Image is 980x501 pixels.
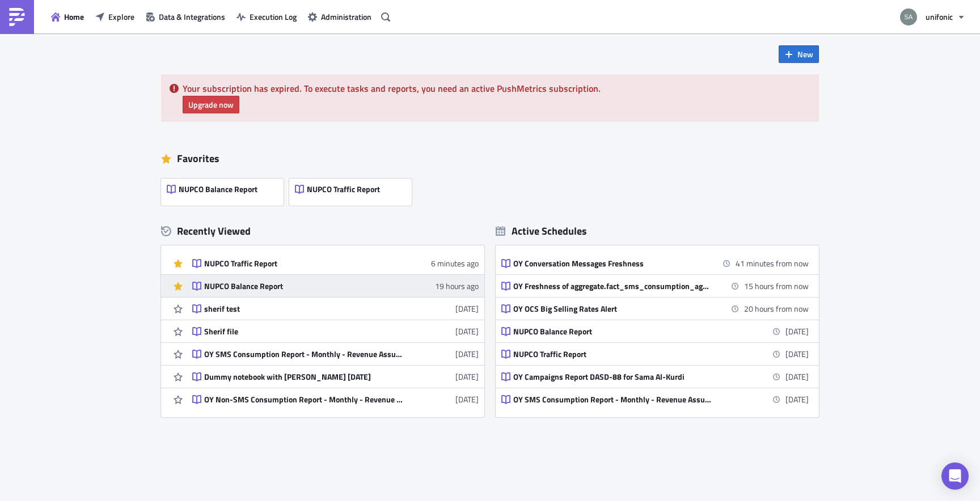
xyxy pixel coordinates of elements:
time: 2025-10-04 05:55 [744,280,809,292]
div: NUPCO Traffic Report [204,258,403,269]
time: 2025-09-12T06:17:01Z [455,303,479,315]
time: 2025-09-11T08:21:41Z [455,348,479,360]
a: OY Freshness of aggregate.fact_sms_consumption_aggregate15 hours from now [501,275,809,297]
span: New [797,48,813,60]
time: 2025-10-04 11:00 [744,303,809,315]
a: NUPCO Traffic Report [289,173,417,206]
button: unifonic [893,5,971,29]
a: NUPCO Traffic Report[DATE] [501,343,809,365]
a: OY Campaigns Report DASD-88 for Sama Al-Kurdi[DATE] [501,366,809,388]
a: sherif test[DATE] [192,298,479,320]
button: Data & Integrations [140,8,231,26]
div: NUPCO Balance Report [513,326,712,337]
time: 2025-11-01 13:00 [785,393,809,405]
span: Administration [321,11,371,23]
time: 2025-10-03T10:28:01Z [431,257,479,269]
div: Active Schedules [496,224,587,237]
div: NUPCO Balance Report [204,281,403,291]
button: Execution Log [231,8,302,26]
div: Sherif file [204,326,403,337]
a: Sherif file[DATE] [192,320,479,342]
time: 2025-10-05 11:00 [785,325,809,337]
span: Upgrade now [188,99,234,111]
div: OY SMS Consumption Report - Monthly - Revenue Assurance [513,394,712,405]
div: OY Conversation Messages Freshness [513,258,712,269]
div: sherif test [204,304,403,314]
a: OY Non-SMS Consumption Report - Monthly - Revenue Assurance[DATE] [192,388,479,410]
time: 2025-09-11T08:19:58Z [455,393,479,405]
button: Explore [90,8,140,26]
span: unifonic [926,11,953,23]
span: Home [64,11,84,23]
div: NUPCO Traffic Report [513,349,712,359]
img: Avatar [899,7,918,27]
time: 2025-10-05 11:00 [785,348,809,360]
img: PushMetrics [8,8,26,26]
a: OY Conversation Messages Freshness41 minutes from now [501,252,809,274]
button: New [779,45,819,63]
a: NUPCO Balance Report [161,173,289,206]
a: OY OCS Big Selling Rates Alert20 hours from now [501,298,809,320]
span: Execution Log [250,11,297,23]
button: Administration [302,8,377,26]
span: Data & Integrations [159,11,225,23]
span: NUPCO Traffic Report [307,184,380,194]
time: 2025-09-12T06:16:50Z [455,325,479,337]
div: Open Intercom Messenger [941,462,969,490]
time: 2025-09-11T08:21:35Z [455,371,479,383]
div: OY Non-SMS Consumption Report - Monthly - Revenue Assurance [204,394,403,405]
time: 2025-10-03 15:15 [736,257,809,269]
span: NUPCO Balance Report [179,184,257,194]
time: 2025-10-02T15:03:45Z [435,280,479,292]
a: NUPCO Balance Report[DATE] [501,320,809,342]
h5: Your subscription has expired. To execute tasks and reports, you need an active PushMetrics subsc... [183,84,810,93]
time: 2025-11-01 09:00 [785,371,809,383]
span: Explore [108,11,134,23]
button: Upgrade now [183,96,239,113]
a: NUPCO Balance Report19 hours ago [192,275,479,297]
div: Recently Viewed [161,223,484,240]
button: Home [45,8,90,26]
div: OY Freshness of aggregate.fact_sms_consumption_aggregate [513,281,712,291]
div: Dummy notebook with [PERSON_NAME] [DATE] [204,372,403,382]
a: NUPCO Traffic Report6 minutes ago [192,252,479,274]
a: Dummy notebook with [PERSON_NAME] [DATE][DATE] [192,366,479,388]
a: OY SMS Consumption Report - Monthly - Revenue Assurance[DATE] [501,388,809,410]
div: OY SMS Consumption Report - Monthly - Revenue Assurance [204,349,403,359]
div: OY OCS Big Selling Rates Alert [513,304,712,314]
div: OY Campaigns Report DASD-88 for Sama Al-Kurdi [513,372,712,382]
div: Favorites [161,150,819,167]
a: OY SMS Consumption Report - Monthly - Revenue Assurance[DATE] [192,343,479,365]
